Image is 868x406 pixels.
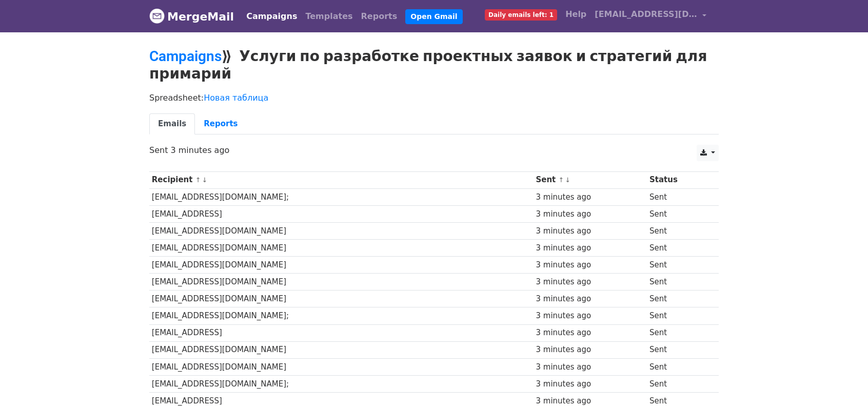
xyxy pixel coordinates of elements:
[647,324,709,341] td: Sent
[149,48,222,65] a: Campaigns
[536,293,644,305] div: 3 minutes ago
[647,205,709,222] td: Sent
[536,327,644,339] div: 3 minutes ago
[149,6,234,27] a: MergeMail
[647,375,709,392] td: Sent
[242,6,301,27] a: Campaigns
[149,92,719,103] p: Spreadsheet:
[149,257,534,274] td: [EMAIL_ADDRESS][DOMAIN_NAME]
[149,205,534,222] td: [EMAIL_ADDRESS]
[647,222,709,239] td: Sent
[647,188,709,205] td: Sent
[149,341,534,358] td: [EMAIL_ADDRESS][DOMAIN_NAME]
[149,48,719,82] h2: ⟫ Услуги по разработке проектных заявок и стратегий для примарий
[202,176,207,184] a: ↓
[536,225,644,237] div: 3 minutes ago
[647,358,709,375] td: Sent
[536,191,644,203] div: 3 minutes ago
[536,378,644,390] div: 3 minutes ago
[149,145,719,156] p: Sent 3 minutes ago
[647,240,709,257] td: Sent
[149,240,534,257] td: [EMAIL_ADDRESS][DOMAIN_NAME]
[149,222,534,239] td: [EMAIL_ADDRESS][DOMAIN_NAME]
[559,176,564,184] a: ↑
[481,4,561,25] a: Daily emails left: 1
[647,291,709,307] td: Sent
[149,8,165,24] img: MergeMail logo
[647,171,709,188] th: Status
[149,113,195,134] a: Emails
[149,171,534,188] th: Recipient
[357,6,402,27] a: Reports
[647,274,709,291] td: Sent
[195,176,201,184] a: ↑
[149,358,534,375] td: [EMAIL_ADDRESS][DOMAIN_NAME]
[561,4,590,25] a: Help
[595,8,697,21] span: [EMAIL_ADDRESS][DOMAIN_NAME]
[195,113,246,134] a: Reports
[536,208,644,220] div: 3 minutes ago
[647,257,709,274] td: Sent
[405,9,462,24] a: Open Gmail
[485,9,557,21] span: Daily emails left: 1
[536,276,644,288] div: 3 minutes ago
[149,291,534,307] td: [EMAIL_ADDRESS][DOMAIN_NAME]
[149,274,534,291] td: [EMAIL_ADDRESS][DOMAIN_NAME]
[536,259,644,271] div: 3 minutes ago
[565,176,570,184] a: ↓
[590,4,711,28] a: [EMAIL_ADDRESS][DOMAIN_NAME]
[149,375,534,392] td: [EMAIL_ADDRESS][DOMAIN_NAME];
[647,307,709,324] td: Sent
[149,188,534,205] td: [EMAIL_ADDRESS][DOMAIN_NAME];
[536,242,644,254] div: 3 minutes ago
[301,6,357,27] a: Templates
[534,171,647,188] th: Sent
[149,307,534,324] td: [EMAIL_ADDRESS][DOMAIN_NAME];
[204,93,268,103] a: Новая таблица
[536,310,644,322] div: 3 minutes ago
[536,361,644,373] div: 3 minutes ago
[149,324,534,341] td: [EMAIL_ADDRESS]
[647,341,709,358] td: Sent
[536,344,644,356] div: 3 minutes ago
